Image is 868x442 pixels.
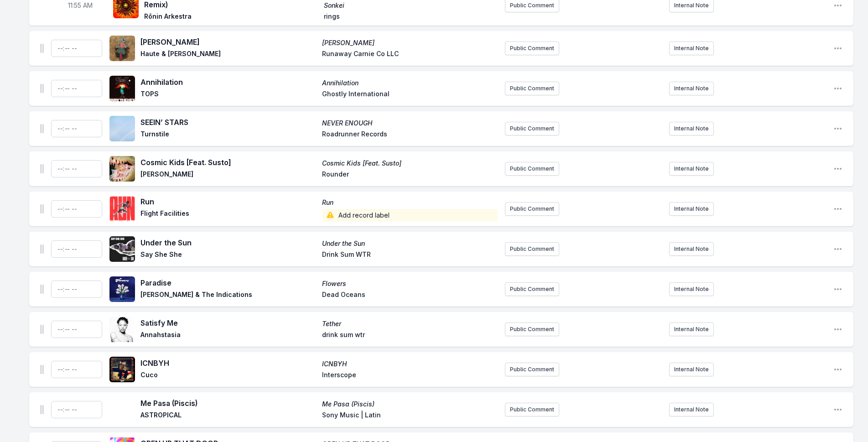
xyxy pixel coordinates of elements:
[322,319,498,328] span: Tether
[51,120,102,137] input: Timestamp
[40,204,44,213] img: Drag Handle
[669,322,714,336] button: Internal Note
[505,162,559,176] button: Public Comment
[322,359,498,369] span: ICNBYH
[40,84,44,93] img: Drag Handle
[51,80,102,97] input: Timestamp
[322,198,498,207] span: Run
[140,89,317,100] span: TOPS
[833,1,842,10] button: Open playlist item options
[51,361,102,378] input: Timestamp
[322,330,498,341] span: drink sum wtr
[40,325,44,334] img: Drag Handle
[322,170,498,181] span: Rounder
[833,405,842,414] button: Open playlist item options
[51,160,102,177] input: Timestamp
[40,365,44,374] img: Drag Handle
[68,1,93,10] span: Timestamp
[322,250,498,261] span: Drink Sum WTR
[324,12,498,23] span: rings
[505,403,559,416] button: Public Comment
[140,330,317,341] span: Annahstasia
[833,44,842,53] button: Open playlist item options
[833,124,842,133] button: Open playlist item options
[322,239,498,248] span: Under the Sun
[140,170,317,181] span: [PERSON_NAME]
[140,130,317,140] span: Turnstile
[322,370,498,381] span: Interscope
[109,357,135,382] img: ICNBYH
[109,36,135,61] img: Sophie
[140,358,317,369] span: ICNBYH
[833,244,842,254] button: Open playlist item options
[505,363,559,376] button: Public Comment
[140,317,317,328] span: Satisfy Me
[140,117,317,128] span: SEEIN’ STARS
[833,285,842,294] button: Open playlist item options
[322,411,498,421] span: Sony Music | Latin
[669,122,714,135] button: Internal Note
[140,411,317,421] span: ASTROPICAL
[51,401,102,418] input: Timestamp
[140,209,317,222] span: Flight Facilities
[140,370,317,381] span: Cuco
[140,49,317,60] span: Haute & [PERSON_NAME]
[669,363,714,376] button: Internal Note
[505,82,559,95] button: Public Comment
[109,196,135,222] img: Run
[505,322,559,336] button: Public Comment
[40,405,44,414] img: Drag Handle
[669,42,714,55] button: Internal Note
[140,277,317,288] span: Paradise
[109,397,135,422] img: Me Pasa (Piscis)
[51,321,102,338] input: Timestamp
[140,157,317,168] span: Cosmic Kids [Feat. Susto]
[324,1,498,10] span: Sonkei
[322,78,498,88] span: Annihilation
[322,290,498,301] span: Dead Oceans
[322,159,498,168] span: Cosmic Kids [Feat. Susto]
[669,162,714,176] button: Internal Note
[140,36,317,47] span: [PERSON_NAME]
[669,82,714,95] button: Internal Note
[669,403,714,416] button: Internal Note
[322,119,498,128] span: NEVER ENOUGH
[109,116,135,141] img: NEVER ENOUGH
[140,398,317,409] span: Me Pasa (Piscis)
[833,164,842,173] button: Open playlist item options
[51,240,102,258] input: Timestamp
[833,204,842,213] button: Open playlist item options
[51,281,102,298] input: Timestamp
[40,164,44,173] img: Drag Handle
[140,77,317,88] span: Annihilation
[140,237,317,248] span: Under the Sun
[109,76,135,101] img: Annihilation
[109,156,135,182] img: Cosmic Kids [Feat. Susto]
[322,49,498,60] span: Runaway Carnie Co LLC
[505,122,559,135] button: Public Comment
[322,38,498,47] span: [PERSON_NAME]
[140,196,317,207] span: Run
[322,400,498,409] span: Me Pasa (Piscis)
[322,130,498,140] span: Roadrunner Records
[505,242,559,256] button: Public Comment
[40,44,44,53] img: Drag Handle
[51,40,102,57] input: Timestamp
[40,285,44,294] img: Drag Handle
[669,202,714,216] button: Internal Note
[40,244,44,254] img: Drag Handle
[669,242,714,256] button: Internal Note
[322,279,498,288] span: Flowers
[144,12,318,23] span: Rōnin Arkestra
[833,325,842,334] button: Open playlist item options
[109,236,135,262] img: Under the Sun
[669,282,714,296] button: Internal Note
[109,276,135,302] img: Flowers
[322,89,498,100] span: Ghostly International
[833,365,842,374] button: Open playlist item options
[322,209,498,222] span: Add record label
[505,202,559,216] button: Public Comment
[505,282,559,296] button: Public Comment
[40,124,44,133] img: Drag Handle
[51,200,102,218] input: Timestamp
